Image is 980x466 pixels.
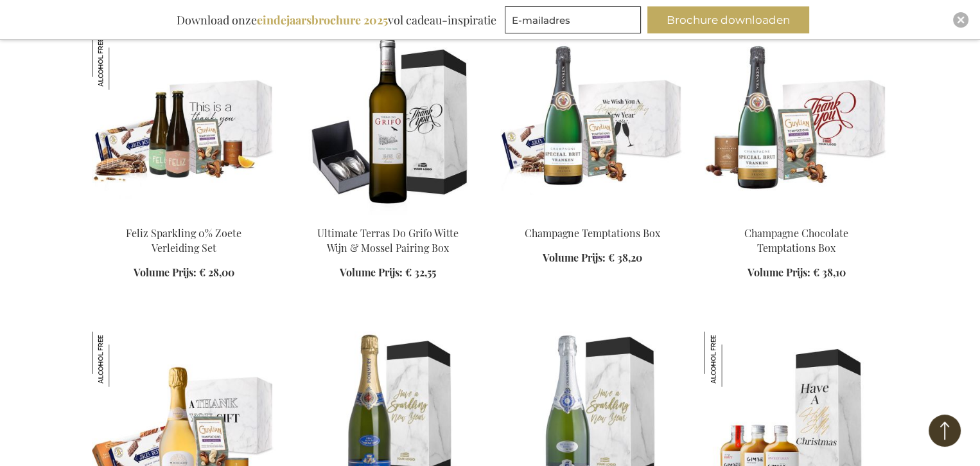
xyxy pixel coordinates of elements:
[953,12,968,28] div: Close
[744,226,848,255] a: Champagne Chocolate Temptations Box
[171,6,502,33] div: Download onze vol cadeau-inspiratie
[296,35,480,215] img: Ultimate Terras Do Grifo White Wine & Mussel Pairing Box
[505,6,641,33] input: E-mailadres
[748,265,846,280] a: Volume Prijs: € 38,10
[126,226,241,255] a: Feliz Sparkling 0% Zoete Verleiding Set
[340,265,403,279] span: Volume Prijs:
[92,35,147,90] img: Feliz Sparkling 0% Zoete Verleiding Set
[500,35,684,215] img: Champagne Temptations Box
[704,35,888,215] img: Champagne Chocolate Temptations Box
[134,265,234,280] a: Volume Prijs: € 28,00
[134,265,197,279] span: Volume Prijs:
[748,265,810,279] span: Volume Prijs:
[257,12,388,28] b: eindejaarsbrochure 2025
[199,265,234,279] span: € 28,00
[647,6,809,33] button: Brochure downloaden
[296,210,480,222] a: Ultimate Terras Do Grifo White Wine & Mussel Pairing Box
[957,16,965,24] img: Close
[505,6,645,37] form: marketing offers and promotions
[92,332,147,387] img: Zoete Verwen Box - French Bloom Le Blanc Small
[704,210,888,222] a: Champagne Chocolate Temptations Box
[813,265,846,279] span: € 38,10
[704,332,760,387] img: Gimber Tasting Box
[92,35,276,215] img: Feliz Sparkling 0% Sweet Temptations Set
[340,265,436,280] a: Volume Prijs: € 32,55
[317,226,459,255] a: Ultimate Terras Do Grifo Witte Wijn & Mossel Pairing Box
[92,210,276,222] a: Feliz Sparkling 0% Sweet Temptations Set Feliz Sparkling 0% Zoete Verleiding Set
[405,265,436,279] span: € 32,55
